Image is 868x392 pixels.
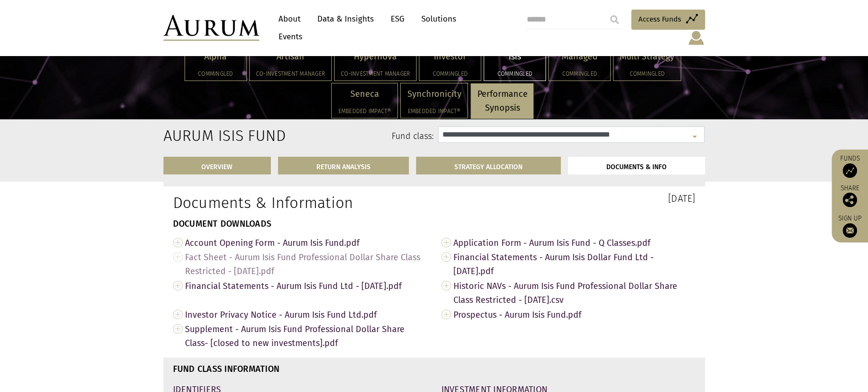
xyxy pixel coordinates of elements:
[620,71,674,77] h5: Commingled
[386,10,409,28] a: ESG
[341,50,410,64] p: Hypernova
[638,13,681,25] span: Access Funds
[338,87,391,101] p: Seneca
[274,28,302,46] a: Events
[836,185,863,207] div: Share
[256,71,325,77] h5: Co-investment Manager
[256,130,434,143] label: Fund class:
[426,71,475,77] h5: Commingled
[173,194,427,212] h1: Documents & Information
[417,10,461,28] a: Solutions
[191,71,240,77] h5: Commingled
[407,87,461,101] p: Synchronicity
[843,223,857,238] img: Sign up to our newsletter
[843,163,857,178] img: Access Funds
[453,250,695,278] span: Financial Statements - Aurum Isis Dollar Fund Ltd - [DATE].pdf
[173,219,272,229] strong: DOCUMENT DOWNLOADS
[312,10,379,28] a: Data & Insights
[453,307,695,322] span: Prospectus - Aurum Isis Fund.pdf
[407,108,461,114] h5: Embedded Impact®
[453,278,695,307] span: Historic NAVs - Aurum Isis Fund Professional Dollar Share Class Restricted - [DATE].csv
[185,278,427,293] span: Financial Statements - Aurum Isis Fund Ltd - [DATE].pdf
[256,50,325,64] p: Artisan
[843,193,857,207] img: Share this post
[173,364,280,374] strong: FUND CLASS INFORMATION
[341,71,410,77] h5: Co-investment Manager
[631,10,705,30] a: Access Funds
[490,71,539,77] h5: Commingled
[836,214,863,238] a: Sign up
[338,108,391,114] h5: Embedded Impact®
[620,50,674,64] p: Multi Strategy
[191,50,240,64] p: Alpha
[441,194,695,203] h3: [DATE]
[477,87,527,115] p: Performance Synopsis
[416,157,561,174] a: STRATEGY ALLOCATION
[185,250,427,278] span: Fact Sheet - Aurum Isis Fund Professional Dollar Share Class Restricted - [DATE].pdf
[490,50,539,64] p: Isis
[278,157,409,174] a: RETURN ANALYSIS
[453,235,695,250] span: Application Form - Aurum Isis Fund - Q Classes.pdf
[185,307,427,322] span: Investor Privacy Notice - Aurum Isis Fund Ltd.pdf
[185,322,427,350] span: Supplement - Aurum Isis Fund Professional Dollar Share Class- [closed to new investments].pdf
[605,10,624,29] input: Submit
[163,15,259,41] img: Aurum
[555,71,604,77] h5: Commingled
[426,50,475,64] p: Investor
[687,30,705,46] img: account-icon.svg
[836,154,863,178] a: Funds
[185,235,427,250] span: Account Opening Form - Aurum Isis Fund.pdf
[163,157,271,174] a: OVERVIEW
[555,50,604,64] p: Managed
[274,10,305,28] a: About
[163,127,242,145] h2: Aurum Isis Fund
